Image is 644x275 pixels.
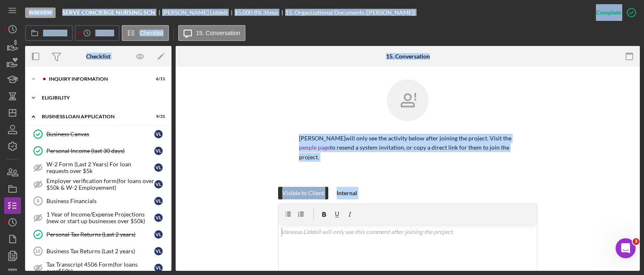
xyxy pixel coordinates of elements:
div: 15. Organizational Documents ([PERSON_NAME]) [285,9,415,16]
div: Business Tax Returns (Last 2 years) [46,248,154,255]
div: Employer verification form(for loans over $50k & W-2 Employement) [46,178,154,191]
button: Complete [588,4,640,21]
button: Activity [75,25,119,41]
div: 6 / 11 [150,76,165,81]
label: 15. Conversation [196,30,240,36]
div: V L [154,214,163,222]
a: 1 Year of Income/Expense Projections (new or start up businesses over $50k)VL [29,209,167,226]
div: 1 Year of Income/Expense Projections (new or start up businesses over $50k) [46,211,154,224]
span: 3 [633,238,639,245]
div: ELIGIBILITY [42,95,161,100]
div: V L [154,230,163,239]
tspan: 8 [37,199,39,204]
div: V L [154,147,163,155]
label: Overview [43,30,67,36]
div: [PERSON_NAME] Liddell [162,9,235,16]
div: V L [154,163,163,172]
a: Personal Tax Returns (Last 2 years)VL [29,226,167,243]
div: In Review [25,8,56,18]
div: V L [154,264,163,272]
tspan: 10 [35,249,40,254]
a: people page [299,144,330,151]
div: 9 / 31 [150,114,165,119]
a: Employer verification form(for loans over $50k & W-2 Employement)VL [29,176,167,193]
div: V L [154,197,163,205]
div: 8 % [254,9,262,16]
div: W-2 Form (Last 2 Years) For loan requests over $5k [46,161,154,174]
label: Checklist [140,30,164,36]
button: 15. Conversation [178,25,246,41]
div: Visible to Client [282,187,324,199]
button: Internal [332,187,361,199]
div: V L [154,247,163,255]
button: Visible to Client [278,187,328,199]
div: Personal Tax Returns (Last 2 years) [46,231,154,238]
div: Complete [596,4,621,21]
a: W-2 Form (Last 2 Years) For loan requests over $5kVL [29,159,167,176]
div: INQUIRY INFORMATION [49,76,144,81]
a: Personal Income (last 30 days)VL [29,143,167,159]
div: Personal Income (last 30 days) [46,148,154,154]
div: BUSINESS LOAN APPLICATION [42,114,144,119]
div: Checklist [86,53,110,60]
a: 8Business FinancialsVL [29,193,167,209]
div: Tax Transcript 4506 Form(for loans over$50k) [46,261,154,275]
a: Business CanvasVL [29,126,167,143]
iframe: Intercom live chat [616,238,636,258]
div: Business Canvas [46,131,154,137]
label: Activity [95,30,114,36]
div: V L [154,180,163,188]
div: Business Financials [46,198,154,204]
div: Internal [337,187,357,199]
div: 15. Conversation [386,53,430,60]
button: Checklist [122,25,169,41]
div: $5,000 [235,9,253,16]
b: SERVE CONCIERGE NURSING SCN [62,9,155,16]
div: V L [154,130,163,138]
a: 10Business Tax Returns (Last 2 years)VL [29,243,167,260]
div: 36 mo [263,9,278,16]
p: [PERSON_NAME] will only see the activity below after joining the project. Visit the to resend a s... [299,134,516,162]
button: Overview [25,25,73,41]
